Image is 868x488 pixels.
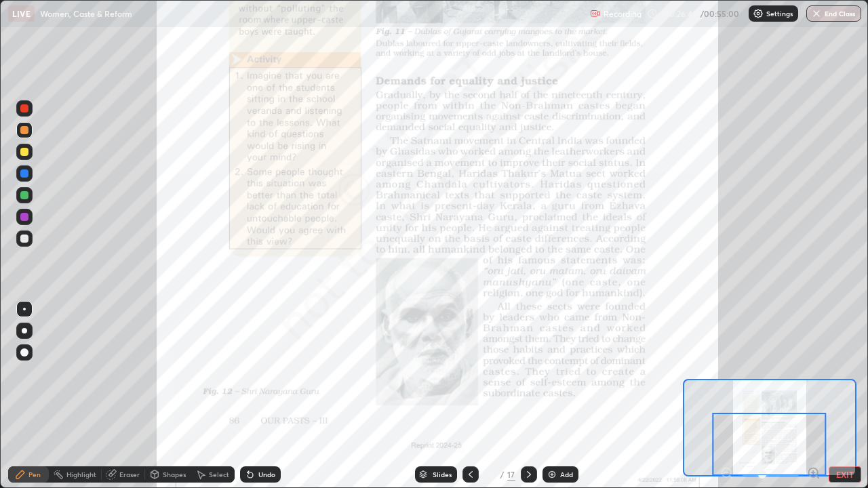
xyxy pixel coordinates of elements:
div: Shapes [163,471,186,478]
div: Highlight [66,471,96,478]
div: 17 [507,468,515,481]
div: Select [209,471,229,478]
div: Undo [258,471,275,478]
img: add-slide-button [547,469,557,480]
div: Pen [28,471,41,478]
button: End Class [806,5,861,22]
button: EXIT [829,466,861,483]
div: 11 [484,470,498,479]
div: Eraser [119,471,140,478]
img: end-class-cross [811,8,822,19]
p: Settings [766,10,793,17]
p: LIVE [12,8,31,19]
p: Women, Caste & Reform [40,8,132,19]
img: class-settings-icons [753,8,764,19]
p: Recording [604,9,642,19]
div: Slides [433,471,452,478]
img: recording.375f2c34.svg [590,8,601,19]
div: / [500,470,505,479]
div: Add [560,471,573,478]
